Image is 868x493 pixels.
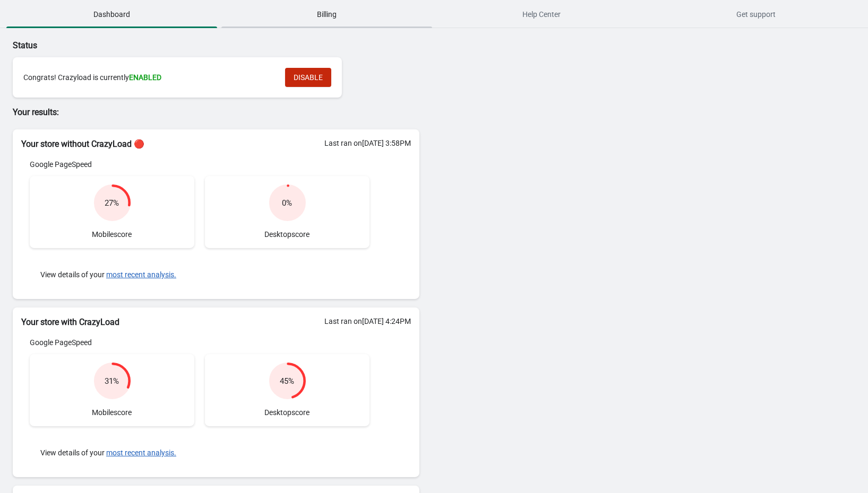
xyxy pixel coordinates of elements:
div: Mobile score [30,354,194,426]
div: 31 % [105,376,119,386]
p: Your results: [13,106,419,119]
span: Help Center [436,5,647,24]
span: DISABLE [294,73,323,82]
div: Mobile score [30,176,194,248]
span: ENABLED [129,73,161,82]
div: 27 % [105,198,119,208]
div: Last ran on [DATE] 4:24PM [324,316,411,327]
h2: Your store without CrazyLoad 🔴 [21,138,411,151]
div: Desktop score [205,176,369,248]
div: 45 % [280,376,295,386]
h2: Your store with CrazyLoad [21,316,411,329]
button: Dashboard [4,1,219,28]
div: Last ran on [DATE] 3:58PM [324,138,411,148]
span: Billing [221,5,432,24]
div: Google PageSpeed [30,337,369,348]
span: Get support [651,5,862,24]
div: Congrats! Crazyload is currently [23,72,274,83]
div: Google PageSpeed [30,159,369,170]
div: Desktop score [205,354,369,426]
button: DISABLE [285,68,331,87]
p: Status [13,39,419,52]
button: most recent analysis. [106,270,176,279]
button: most recent analysis. [106,448,176,457]
div: 0 % [282,198,293,208]
div: View details of your [30,437,369,469]
div: View details of your [30,259,369,290]
span: Dashboard [6,5,217,24]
